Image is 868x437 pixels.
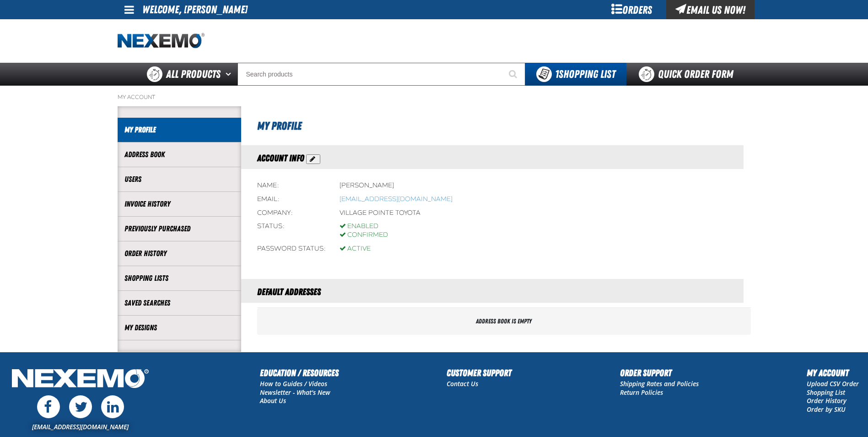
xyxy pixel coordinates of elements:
[807,366,859,380] h2: My Account
[118,33,205,49] a: Home
[340,231,388,240] div: Confirmed
[340,222,388,231] div: Enabled
[620,366,699,380] h2: Order Support
[807,379,859,388] a: Upload CSV Order
[620,388,663,397] a: Return Policies
[124,125,234,135] a: My Profile
[257,120,302,132] span: My Profile
[124,322,234,333] a: My Designs
[237,63,525,86] input: Search
[555,68,559,81] strong: 1
[340,181,394,190] div: [PERSON_NAME]
[525,63,626,86] button: You have 1 Shopping List. Open to view details
[124,273,234,284] a: Shopping Lists
[260,379,327,388] a: How to Guides / Videos
[166,66,221,82] span: All Products
[222,63,237,86] button: Open All Products pages
[118,33,205,49] img: Nexemo logo
[340,209,421,218] div: Village Pointe Toyota
[257,153,304,164] span: Account Info
[447,379,478,388] a: Contact Us
[555,68,615,81] span: Shopping List
[124,174,234,185] a: Users
[257,245,326,253] div: Password status
[620,379,699,388] a: Shipping Rates and Policies
[257,222,326,240] div: Status
[260,366,339,380] h2: Education / Resources
[447,366,512,380] h2: Customer Support
[32,422,129,431] a: [EMAIL_ADDRESS][DOMAIN_NAME]
[9,366,151,393] img: Nexemo Logo
[807,388,845,397] a: Shopping List
[340,245,371,253] div: Active
[124,248,234,259] a: Order History
[260,388,330,397] a: Newsletter - What's New
[124,298,234,308] a: Saved Searches
[340,195,453,203] bdo: [EMAIL_ADDRESS][DOMAIN_NAME]
[626,63,750,86] a: Quick Order Form
[807,396,846,405] a: Order History
[124,224,234,234] a: Previously Purchased
[257,286,321,297] span: Default Addresses
[257,195,326,204] div: Email
[502,63,525,86] button: Start Searching
[118,93,155,101] a: My Account
[257,181,326,190] div: Name
[257,308,751,335] div: Address book is empty
[340,195,453,203] a: Opens a default email client to write an email to mmartin@vtaig.com
[124,149,234,160] a: Address Book
[306,154,320,164] button: Action Edit Account Information
[257,209,326,218] div: Company
[118,93,751,101] nav: Breadcrumbs
[124,199,234,209] a: Invoice History
[807,405,846,414] a: Order by SKU
[260,396,286,405] a: About Us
